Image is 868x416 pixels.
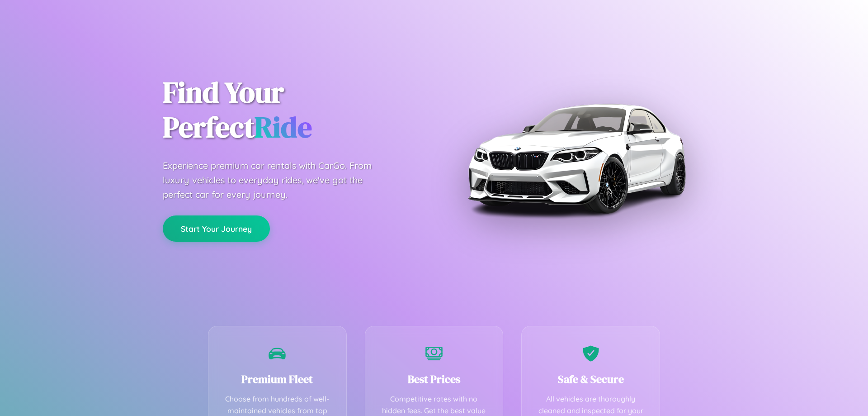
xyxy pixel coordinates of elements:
[163,75,420,145] h1: Find Your Perfect
[255,107,312,147] span: Ride
[379,372,490,387] h3: Best Prices
[163,215,270,242] button: Start Your Journey
[163,158,389,202] p: Experience premium car rentals with CarGo. From luxury vehicles to everyday rides, we've got the ...
[535,372,646,387] h3: Safe & Secure
[463,45,689,272] img: Premium BMW car rental vehicle
[222,372,333,387] h3: Premium Fleet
